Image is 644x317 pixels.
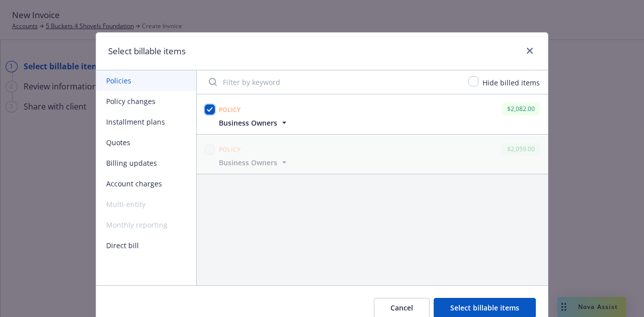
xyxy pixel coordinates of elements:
div: $2,082.00 [502,102,540,115]
div: $2,059.00 [502,143,540,155]
button: Policy changes [96,91,196,112]
button: Billing updates [96,153,196,173]
button: Account charges [96,173,196,194]
span: Business Owners [219,118,277,128]
button: Business Owners [219,118,289,128]
span: Monthly reporting [96,215,196,235]
span: Business Owners [219,157,277,168]
input: Filter by keyword [203,72,462,92]
span: Hide billed items [482,78,540,87]
span: Multi-entity [96,194,196,215]
button: Quotes [96,132,196,153]
button: Installment plans [96,112,196,132]
span: Policy [219,105,241,114]
button: Policies [96,70,196,91]
button: Business Owners [219,157,289,168]
button: Direct bill [96,235,196,256]
a: close [524,45,536,57]
h1: Select billable items [108,45,186,58]
span: Policy$2,059.00Business Owners [197,135,548,174]
span: Policy [219,145,241,154]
